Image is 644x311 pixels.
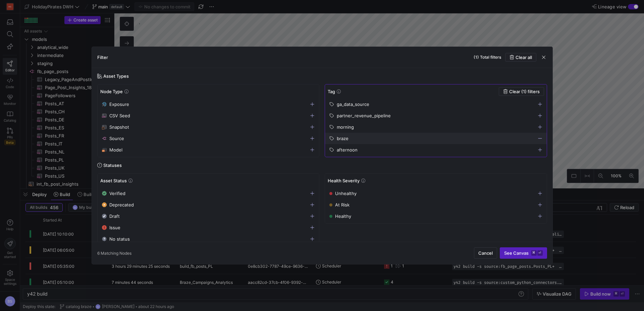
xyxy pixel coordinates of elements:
button: Healthy [325,210,547,222]
button: See Canvas⌘⏎ [500,247,547,259]
span: See Canvas [504,250,543,256]
button: Clear all [505,53,536,62]
button: Source [98,133,319,144]
span: CSV Seed [109,113,130,118]
span: Verified [109,191,125,196]
button: Cancel [474,247,497,259]
span: morning [337,124,354,130]
span: 6 Matching Nodes [97,251,131,256]
button: Clear (1) filters [499,87,544,96]
span: Health Severity [328,178,361,183]
button: ga_data_source [325,99,547,110]
button: partner_revenue_pipeline [325,110,547,121]
span: Clear (1) filters [509,89,540,94]
span: Unhealthy [335,191,357,196]
button: No status [98,233,319,245]
span: Node Type [100,89,124,94]
span: At Risk [335,202,350,207]
button: Exposure [98,99,319,110]
h3: Filter [97,55,108,60]
button: Draft [98,210,319,222]
span: partner_revenue_pipeline [337,113,391,118]
button: Deprecated [98,199,319,210]
span: Tag [328,89,336,94]
span: Model [109,147,122,152]
span: braze [337,136,348,141]
button: Snapshot [98,121,319,133]
span: Snapshot [109,124,129,130]
button: morning [325,121,547,133]
span: Draft [109,213,120,219]
div: (1) Total filters [474,55,501,60]
span: Cancel [478,250,493,256]
span: Asset Status [100,178,128,183]
button: Verified [98,188,319,199]
span: afternoon [337,147,358,152]
button: CSV Seed [98,110,319,121]
button: Model [98,144,319,155]
span: Deprecated [109,202,134,207]
button: Unhealthy [325,188,547,199]
button: braze [325,133,547,144]
button: afternoon [325,144,547,155]
kbd: ⌘ [531,250,537,256]
button: At Risk [325,199,547,210]
span: Issue [109,225,120,230]
button: Issue [98,222,319,233]
span: Asset Types [103,73,129,79]
span: ga_data_source [337,102,369,107]
kbd: ⏎ [537,250,543,256]
span: Statuses [103,163,122,168]
span: Exposure [109,102,129,107]
span: Healthy [335,213,351,219]
span: Clear all [516,55,532,60]
span: Source [109,136,124,141]
span: No status [109,236,130,242]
